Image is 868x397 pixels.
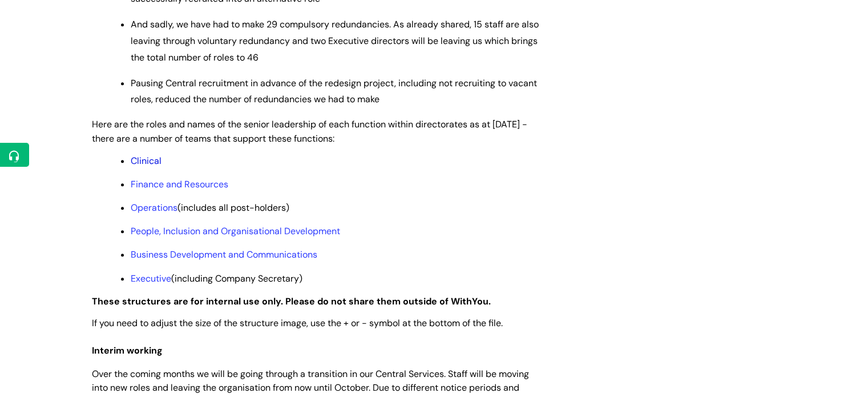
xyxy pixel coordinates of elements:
[131,202,289,214] span: (includes all post-holders)
[92,317,503,329] span: If you need to adjust the size of the structure image, use the + or - symbol at the bottom of the...
[92,344,163,356] span: Interim working
[92,295,491,307] strong: These structures are for internal use only. Please do not share them outside of WithYou.
[131,272,171,284] a: Executive
[131,75,543,109] p: Pausing Central recruitment in advance of the redesign project, including not recruiting to vacan...
[131,248,317,260] a: Business Development and Communications
[131,272,302,284] span: (including Company Secretary)
[131,225,340,237] a: People, Inclusion and Organisational Development
[131,155,162,167] a: Clinical
[131,202,177,214] a: Operations
[131,17,543,66] p: And sadly, we have had to make 29 compulsory redundancies. As already shared, 15 staff are also l...
[92,118,527,145] span: Here are the roles and names of the senior leadership of each function within directorates as at ...
[131,178,228,190] a: Finance and Resources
